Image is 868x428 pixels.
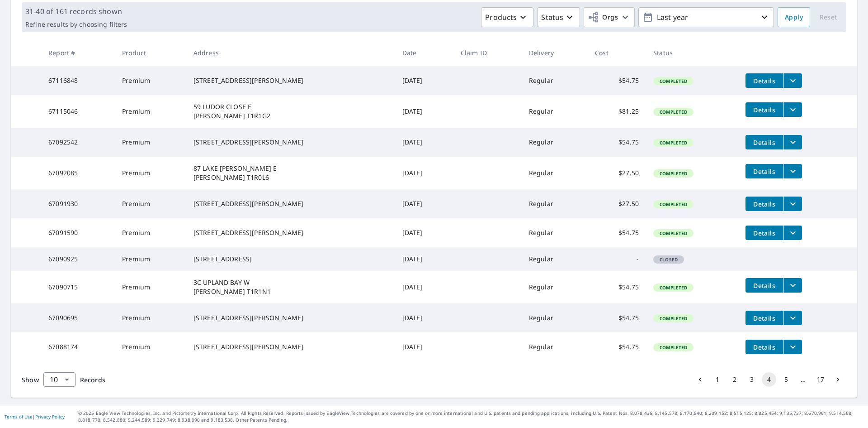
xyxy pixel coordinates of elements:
button: filesDropdownBtn-67091930 [783,197,802,211]
button: Go to next page [830,372,845,387]
div: 59 LUDOR CLOSE E [PERSON_NAME] T1R1G2 [193,102,388,120]
div: [STREET_ADDRESS][PERSON_NAME] [193,228,388,237]
button: filesDropdownBtn-67090695 [783,311,802,325]
td: Regular [522,157,588,189]
td: $54.75 [588,128,646,157]
div: 87 LAKE [PERSON_NAME] E [PERSON_NAME] T1R0L6 [193,164,388,182]
button: Orgs [584,7,635,27]
button: Go to page 2 [727,372,742,387]
button: detailsBtn-67116848 [745,73,783,88]
button: detailsBtn-67090695 [745,311,783,325]
td: Premium [115,157,186,189]
td: [DATE] [395,218,453,247]
div: … [796,375,811,384]
td: [DATE] [395,332,453,361]
span: Show [22,375,39,384]
td: 67088174 [41,332,115,361]
td: Regular [522,128,588,157]
td: Premium [115,128,186,157]
th: Cost [588,39,646,66]
a: Terms of Use [5,414,33,420]
span: Completed [654,344,693,351]
span: Details [751,138,778,147]
td: [DATE] [395,271,453,303]
td: Premium [115,95,186,128]
span: Closed [654,256,683,263]
th: Date [395,39,453,66]
td: $54.75 [588,66,646,95]
td: [DATE] [395,303,453,332]
button: detailsBtn-67092542 [745,135,783,149]
span: Completed [654,170,693,177]
span: Completed [654,201,693,207]
button: Go to page 3 [745,372,759,387]
span: Details [751,200,778,208]
span: Details [751,167,778,176]
th: Report # [41,39,115,66]
td: $54.75 [588,332,646,361]
button: page 4 [762,372,776,387]
th: Address [186,39,395,66]
div: [STREET_ADDRESS][PERSON_NAME] [193,138,388,147]
td: 67092085 [41,157,115,189]
span: Completed [654,78,693,84]
button: filesDropdownBtn-67092542 [783,135,802,149]
span: Details [751,314,778,322]
td: 67116848 [41,66,115,95]
span: Details [751,343,778,351]
span: Records [80,375,105,384]
div: 3C UPLAND BAY W [PERSON_NAME] T1R1N1 [193,278,388,296]
span: Completed [654,139,693,146]
button: Go to page 17 [813,372,828,387]
button: filesDropdownBtn-67115046 [783,102,802,117]
button: filesDropdownBtn-67088174 [783,340,802,354]
button: Go to previous page [693,372,708,387]
button: filesDropdownBtn-67090715 [783,278,802,293]
div: [STREET_ADDRESS][PERSON_NAME] [193,313,388,322]
td: [DATE] [395,247,453,271]
span: Details [751,281,778,290]
td: Regular [522,247,588,271]
span: Completed [654,315,693,322]
span: Details [751,106,778,114]
th: Delivery [522,39,588,66]
nav: pagination navigation [692,372,846,387]
td: - [588,247,646,271]
span: Completed [654,284,693,291]
td: $81.25 [588,95,646,128]
button: Go to page 5 [779,372,793,387]
span: Completed [654,230,693,236]
button: filesDropdownBtn-67116848 [783,73,802,88]
button: filesDropdownBtn-67092085 [783,164,802,178]
td: 67092542 [41,128,115,157]
td: 67090925 [41,247,115,271]
button: Status [537,7,580,27]
div: [STREET_ADDRESS][PERSON_NAME] [193,342,388,351]
button: Go to page 1 [710,372,725,387]
td: [DATE] [395,95,453,128]
th: Claim ID [453,39,522,66]
td: Regular [522,66,588,95]
td: Regular [522,271,588,303]
td: Premium [115,66,186,95]
td: $54.75 [588,218,646,247]
td: Regular [522,189,588,218]
span: Details [751,77,778,85]
td: Regular [522,332,588,361]
td: 67090715 [41,271,115,303]
div: 10 [43,367,75,392]
td: Premium [115,332,186,361]
td: Premium [115,218,186,247]
td: Regular [522,303,588,332]
td: $54.75 [588,271,646,303]
p: Products [485,12,517,23]
button: detailsBtn-67091930 [745,197,783,211]
td: $27.50 [588,157,646,189]
button: filesDropdownBtn-67091590 [783,226,802,240]
button: detailsBtn-67092085 [745,164,783,178]
button: detailsBtn-67088174 [745,340,783,354]
a: Privacy Policy [35,414,65,420]
td: 67091930 [41,189,115,218]
th: Product [115,39,186,66]
th: Status [646,39,738,66]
